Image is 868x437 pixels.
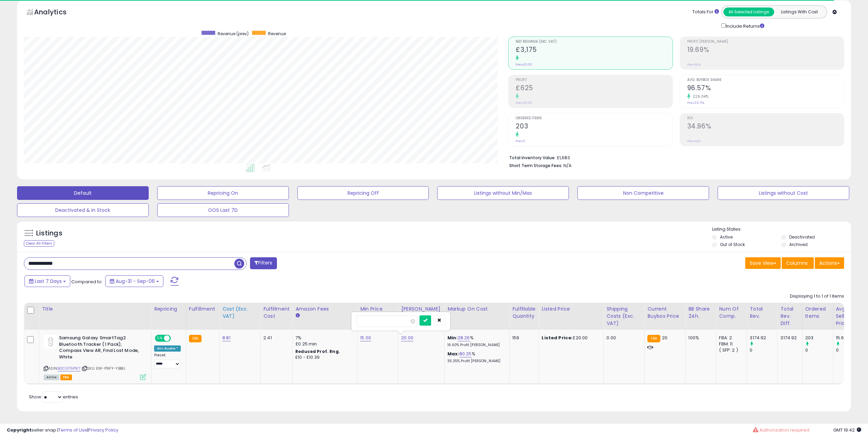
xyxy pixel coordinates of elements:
[360,334,371,341] a: 15.00
[268,31,286,37] span: Revenue
[222,334,231,341] a: 8.81
[512,335,533,341] div: 159
[836,335,864,341] div: 15.64
[687,117,844,120] span: ROI
[154,345,181,352] div: Win BuyBox *
[563,162,572,169] span: N/A
[687,122,844,132] h2: 34.96%
[780,305,799,327] div: Total Rev. Diff.
[720,234,733,240] label: Active
[790,293,844,300] div: Displaying 1 to 1 of 1 items
[17,186,149,200] button: Default
[157,203,289,217] button: OOS Last 7D
[360,305,395,313] div: Min Price
[170,336,181,341] span: OFF
[59,335,142,362] b: Samsung Galaxy SmartTag2 Bluetooth Tracker (1 Pack), Compass View AR, Find Lost Mode, White
[509,163,562,168] b: Short Term Storage Fees:
[516,84,672,93] h2: £625
[7,427,118,434] div: seller snap | |
[263,335,287,341] div: 2.41
[7,427,32,433] strong: Copyright
[36,229,62,238] h5: Listings
[295,341,352,347] div: £0.25 min
[295,349,340,354] b: Reduced Prof. Rng.
[712,226,851,233] p: Listing States:
[116,278,155,285] span: Aug-31 - Sep-06
[687,63,701,67] small: Prev: N/A
[447,335,504,347] div: %
[687,139,701,143] small: Prev: N/A
[516,46,672,55] h2: £3,175
[447,305,506,313] div: Markup on Cost
[401,334,413,341] a: 20.00
[760,427,809,433] span: Authorization required
[17,203,149,217] button: Deactivated & In Stock
[542,334,573,341] b: Listed Price:
[295,335,352,341] div: 7%
[805,335,833,341] div: 203
[690,94,709,99] small: 225.04%
[44,335,57,349] img: 31GDLl5fANL._SL40_.jpg
[218,31,249,37] span: Revenue (prev)
[157,186,289,200] button: Repricing On
[447,334,458,341] b: Min:
[516,122,672,132] h2: 203
[805,305,830,320] div: Ordered Items
[774,8,825,16] button: Listings With Cost
[687,40,844,44] span: Profit [PERSON_NAME]
[606,305,642,327] div: Shipping Costs (Exc. VAT)
[44,335,146,379] div: ASIN:
[58,366,80,371] a: B0CG76P1K7
[35,278,62,285] span: Last 7 Days
[719,335,741,341] div: FBA: 2
[509,153,839,161] li: £1,683
[789,234,815,240] label: Deactivated
[25,275,70,287] button: Last 7 Days
[295,355,352,360] div: £10 - £10.39
[716,22,773,30] div: Include Returns
[516,117,672,120] span: Ordered Items
[687,78,844,82] span: Avg. Buybox Share
[154,353,181,368] div: Preset:
[250,257,277,269] button: Filters
[71,278,103,285] span: Compared to:
[789,242,808,247] label: Archived
[750,335,777,341] div: 3174.92
[662,334,667,341] span: 20
[58,427,87,433] a: Terms of Use
[687,46,844,55] h2: 19.69%
[750,305,775,320] div: Total Rev.
[516,101,532,105] small: Prev: £0.00
[189,335,202,342] small: FBA
[447,359,504,364] p: 35.35% Profit [PERSON_NAME]
[509,155,556,161] b: Total Inventory Value:
[719,341,741,347] div: FBM: 11
[42,305,148,313] div: Title
[516,78,672,82] span: Profit
[815,257,844,269] button: Actions
[805,347,833,353] div: 0
[723,8,774,16] button: All Selected Listings
[105,275,163,287] button: Aug-31 - Sep-06
[687,101,704,105] small: Prev: 29.71%
[647,335,660,342] small: FBA
[512,305,536,320] div: Fulfillable Quantity
[82,366,125,371] span: | SKU: EW-P9FY-YBBU
[718,186,849,200] button: Listings without Cost
[786,260,808,267] span: Columns
[647,305,682,320] div: Current Buybox Price
[687,84,844,93] h2: 96.57%
[44,374,59,380] span: All listings currently available for purchase on Amazon
[745,257,781,269] button: Save View
[447,343,504,347] p: 16.60% Profit [PERSON_NAME]
[782,257,814,269] button: Columns
[445,303,510,330] th: The percentage added to the cost of goods (COGS) that forms the calculator for Min & Max prices.
[295,313,299,319] small: Amazon Fees.
[29,394,78,400] span: Show: entries
[437,186,569,200] button: Listings without Min/Max
[719,347,741,353] div: ( SFP: 2 )
[750,347,777,353] div: 0
[577,186,709,200] button: Non Competitive
[688,305,713,320] div: BB Share 24h.
[720,242,745,247] label: Out of Stock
